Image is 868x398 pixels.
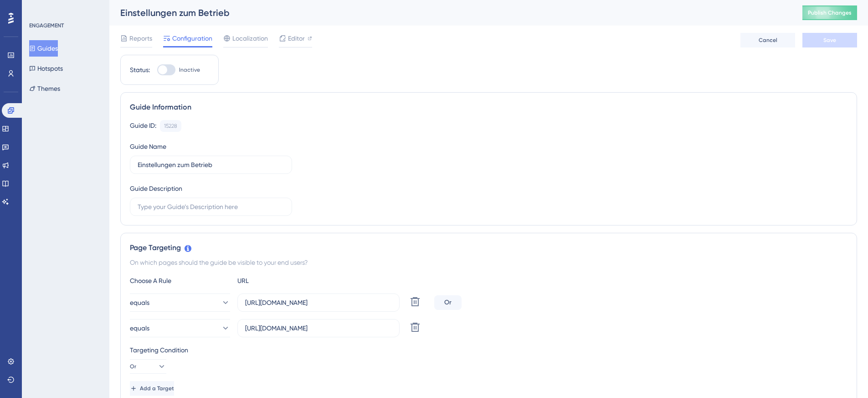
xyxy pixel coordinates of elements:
button: Themes [29,80,60,97]
span: Reports [129,33,152,44]
div: Guide Information [130,102,847,113]
span: Save [823,37,836,44]
button: equals [130,319,230,337]
span: Cancel [759,37,777,44]
button: Cancel [740,33,795,47]
button: Or [130,359,166,374]
button: Guides [29,40,58,57]
input: yourwebsite.com/path [245,323,392,333]
div: Status: [130,64,150,75]
button: Publish Changes [802,5,857,20]
button: Save [802,33,857,47]
span: Localization [232,33,268,44]
span: equals [130,297,149,308]
span: Publish Changes [808,9,852,16]
span: Inactive [179,66,200,73]
span: Editor [288,33,305,44]
input: Type your Guide’s Name here [138,160,284,170]
span: Or [130,363,136,370]
button: equals [130,293,230,312]
div: ENGAGEMENT [29,22,64,29]
div: Guide Description [130,183,182,194]
div: Or [434,295,462,310]
div: Guide ID: [130,120,156,132]
div: URL [237,275,338,286]
input: Type your Guide’s Description here [138,202,284,212]
div: 15228 [164,122,177,130]
div: Einstellungen zum Betrieb [120,6,780,19]
div: Guide Name [130,141,166,152]
span: equals [130,323,149,334]
div: Page Targeting [130,242,847,253]
input: yourwebsite.com/path [245,298,392,308]
button: Add a Target [130,381,174,396]
div: Targeting Condition [130,345,847,356]
span: Add a Target [140,385,174,392]
div: On which pages should the guide be visible to your end users? [130,257,847,268]
span: Configuration [172,33,212,44]
button: Hotspots [29,60,63,77]
div: Choose A Rule [130,275,230,286]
